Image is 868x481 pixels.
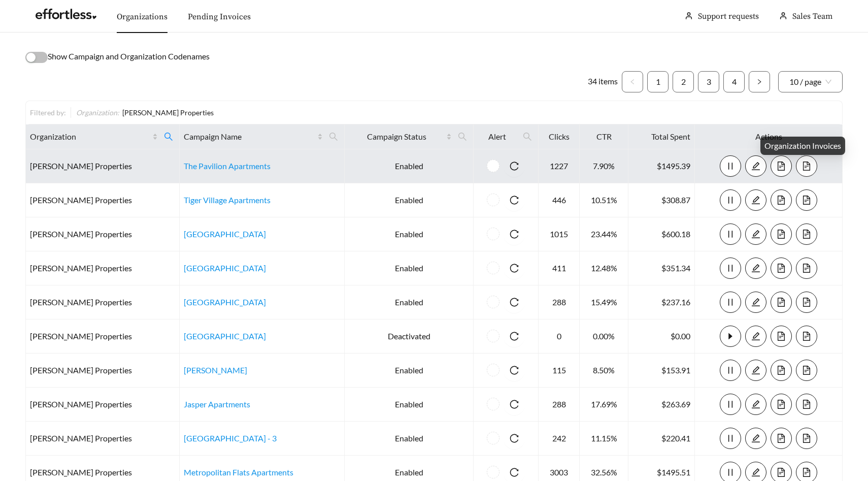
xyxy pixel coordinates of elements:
button: file-text [771,360,792,381]
td: [PERSON_NAME] Properties [26,319,180,354]
a: 2 [673,72,693,92]
td: 1227 [539,149,580,183]
button: file-text [771,292,792,313]
span: edit [746,230,766,239]
span: file-text [796,366,817,375]
a: edit [745,263,766,273]
td: 242 [539,422,580,456]
button: reload [504,223,525,245]
td: 288 [539,285,580,319]
td: 23.44% [580,217,628,251]
button: edit [745,292,766,313]
th: Total Spent [628,124,695,149]
button: reload [504,360,525,381]
td: $237.16 [628,285,695,319]
a: edit [745,399,766,409]
td: 15.49% [580,285,628,319]
button: reload [504,258,525,279]
a: edit [745,297,766,307]
span: file-text [771,434,791,443]
span: 10 / page [789,72,831,92]
td: Enabled [345,251,474,285]
span: file-text [771,366,791,375]
td: $263.69 [628,388,695,422]
td: 115 [539,354,580,388]
button: edit [745,258,766,279]
span: left [629,79,636,85]
td: 1015 [539,217,580,251]
span: search [160,129,177,145]
a: Support requests [698,11,759,21]
li: 3 [698,71,719,92]
a: file-text [771,229,792,239]
a: file-text [796,161,817,171]
span: file-text [796,332,817,341]
button: file-text [796,360,817,381]
span: edit [746,196,766,205]
td: Enabled [345,217,474,251]
button: pause [720,189,741,211]
td: 0 [539,319,580,354]
button: file-text [771,326,792,347]
li: Previous Page [622,71,643,92]
a: file-text [796,467,817,477]
span: file-text [796,298,817,307]
button: pause [720,258,741,279]
button: file-text [796,428,817,449]
span: file-text [771,162,791,171]
a: edit [745,467,766,477]
a: file-text [796,195,817,205]
li: 2 [673,71,694,92]
button: right [749,71,770,92]
td: [PERSON_NAME] Properties [26,354,180,388]
span: file-text [771,196,791,205]
span: reload [504,434,525,443]
span: reload [504,230,525,239]
td: [PERSON_NAME] Properties [26,285,180,319]
a: file-text [771,365,792,375]
span: Campaign Name [184,131,315,143]
a: [GEOGRAPHIC_DATA] - 3 [184,433,277,443]
button: file-text [796,223,817,245]
td: Enabled [345,285,474,319]
td: 8.50% [580,354,628,388]
td: 7.90% [580,149,628,183]
a: file-text [796,331,817,341]
td: [PERSON_NAME] Properties [26,183,180,217]
a: Jasper Apartments [184,399,250,409]
a: 1 [648,72,668,92]
th: Actions [695,124,843,149]
td: [PERSON_NAME] Properties [26,422,180,456]
span: search [519,129,536,145]
button: edit [745,189,766,211]
span: pause [720,468,741,477]
span: pause [720,196,741,205]
a: edit [745,331,766,341]
a: file-text [796,229,817,239]
a: file-text [771,263,792,273]
div: Filtered by: [30,107,71,118]
td: $1495.39 [628,149,695,183]
span: reload [504,196,525,205]
span: pause [720,400,741,409]
td: $600.18 [628,217,695,251]
a: file-text [771,467,792,477]
button: file-text [796,189,817,211]
span: pause [720,366,741,375]
td: Enabled [345,422,474,456]
span: file-text [771,230,791,239]
button: file-text [771,428,792,449]
button: pause [720,360,741,381]
button: reload [504,189,525,211]
th: Clicks [539,124,580,149]
span: pause [720,230,741,239]
a: file-text [771,297,792,307]
button: caret-right [720,326,741,347]
td: [PERSON_NAME] Properties [26,217,180,251]
a: file-text [796,399,817,409]
td: [PERSON_NAME] Properties [26,149,180,183]
span: file-text [796,162,817,171]
a: Tiger Village Apartments [184,195,271,205]
td: Enabled [345,388,474,422]
button: edit [745,155,766,177]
